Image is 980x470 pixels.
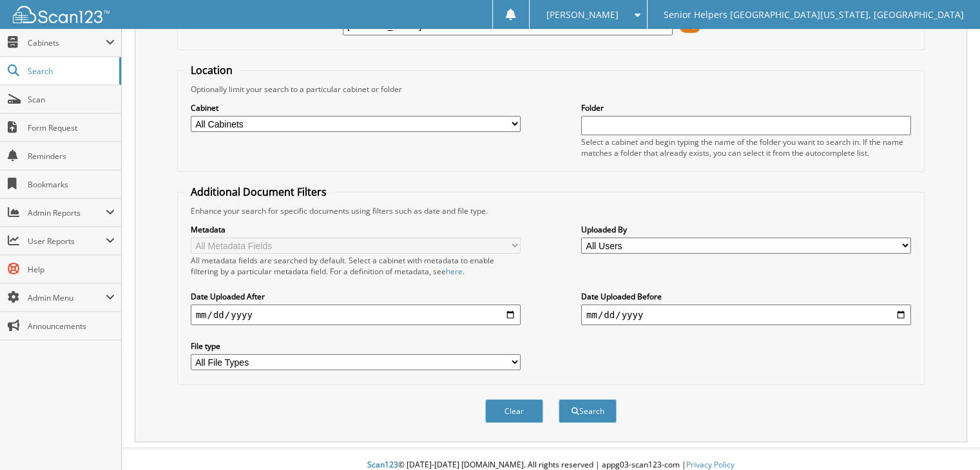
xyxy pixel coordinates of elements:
button: Search [559,399,617,423]
span: Search [28,66,113,77]
span: Form Request [28,122,115,133]
label: Cabinet [191,102,521,113]
span: Scan [28,94,115,105]
label: Uploaded By [581,224,911,235]
label: File type [191,341,521,352]
legend: Location [184,63,239,77]
label: Date Uploaded After [191,291,521,302]
div: All metadata fields are searched by default. Select a cabinet with metadata to enable filtering b... [191,255,521,277]
span: Scan123 [367,459,398,470]
span: Reminders [28,151,115,162]
label: Date Uploaded Before [581,291,911,302]
a: Privacy Policy [686,459,735,470]
span: Bookmarks [28,179,115,190]
span: Cabinets [28,37,106,48]
span: Admin Menu [28,292,106,303]
div: Select a cabinet and begin typing the name of the folder you want to search in. If the name match... [581,136,911,158]
span: [PERSON_NAME] [546,11,618,19]
div: Enhance your search for specific documents using filters such as date and file type. [184,205,918,216]
span: Admin Reports [28,207,106,218]
a: here [446,266,463,277]
img: scan123-logo-white.svg [13,6,110,23]
label: Folder [581,102,911,113]
button: Clear [485,399,543,423]
iframe: Chat Widget [916,408,980,470]
span: Announcements [28,321,115,332]
input: start [191,305,521,325]
span: User Reports [28,236,106,247]
span: Senior Helpers [GEOGRAPHIC_DATA][US_STATE], [GEOGRAPHIC_DATA] [664,11,964,19]
span: Help [28,264,115,275]
legend: Additional Document Filters [184,185,333,199]
div: Optionally limit your search to a particular cabinet or folder [184,84,918,95]
label: Metadata [191,224,521,235]
input: end [581,305,911,325]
